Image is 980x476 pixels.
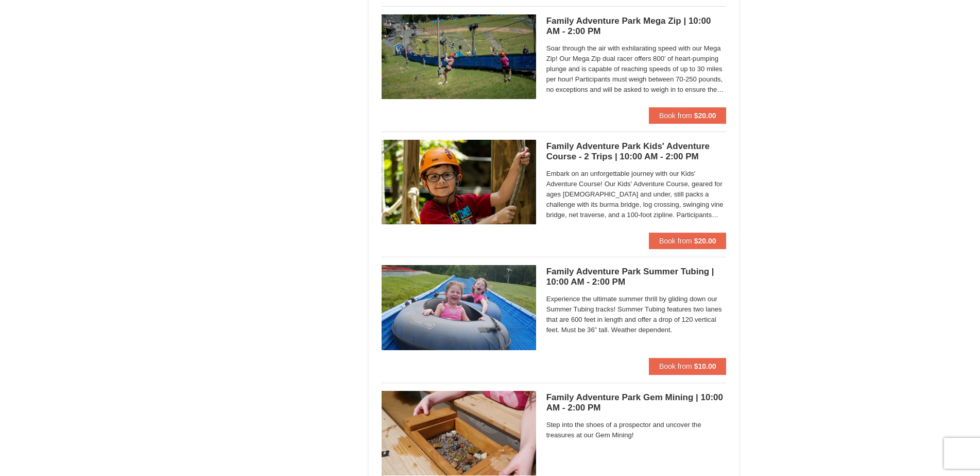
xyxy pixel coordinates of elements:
strong: $10.00 [694,362,716,370]
h5: Family Adventure Park Gem Mining | 10:00 AM - 2:00 PM [546,392,727,413]
button: Book from $20.00 [649,233,727,249]
span: Experience the ultimate summer thrill by gliding down our Summer Tubing tracks! Summer Tubing fea... [546,294,727,335]
span: Embark on an unforgettable journey with our Kids' Adventure Course! Our Kids' Adventure Course, g... [546,169,727,220]
span: Book from [659,362,692,370]
span: Step into the shoes of a prospector and uncover the treasures at our Gem Mining! [546,420,727,440]
strong: $20.00 [694,237,716,245]
img: 6619925-24-0b64ce4e.JPG [382,391,536,475]
button: Book from $20.00 [649,107,727,124]
span: Book from [659,237,692,245]
h5: Family Adventure Park Mega Zip | 10:00 AM - 2:00 PM [546,16,727,37]
span: Soar through the air with exhilarating speed with our Mega Zip! Our Mega Zip dual racer offers 80... [546,43,727,95]
h5: Family Adventure Park Summer Tubing | 10:00 AM - 2:00 PM [546,267,727,287]
span: Book from [659,111,692,120]
img: 6619925-25-20606efb.jpg [382,140,536,224]
strong: $20.00 [694,111,716,120]
h5: Family Adventure Park Kids' Adventure Course - 2 Trips | 10:00 AM - 2:00 PM [546,141,727,162]
img: 6619925-26-de8af78e.jpg [382,265,536,350]
button: Book from $10.00 [649,358,727,374]
img: 6619925-28-354a14a2.jpg [382,14,536,99]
